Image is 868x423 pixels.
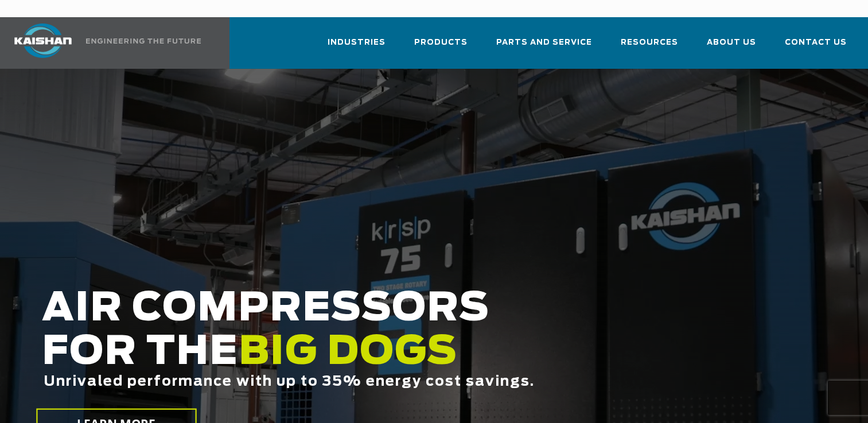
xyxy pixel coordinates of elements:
[707,36,756,49] span: About Us
[496,36,592,49] span: Parts and Service
[414,28,468,66] a: Products
[328,28,386,66] a: Industries
[44,375,535,389] span: Unrivaled performance with up to 35% energy cost savings.
[496,28,592,66] a: Parts and Service
[621,28,678,66] a: Resources
[414,36,468,49] span: Products
[328,36,386,49] span: Industries
[86,38,201,44] img: Engineering the future
[785,36,847,49] span: Contact Us
[707,28,756,66] a: About Us
[621,36,678,49] span: Resources
[785,28,847,66] a: Contact Us
[239,333,458,372] span: BIG DOGS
